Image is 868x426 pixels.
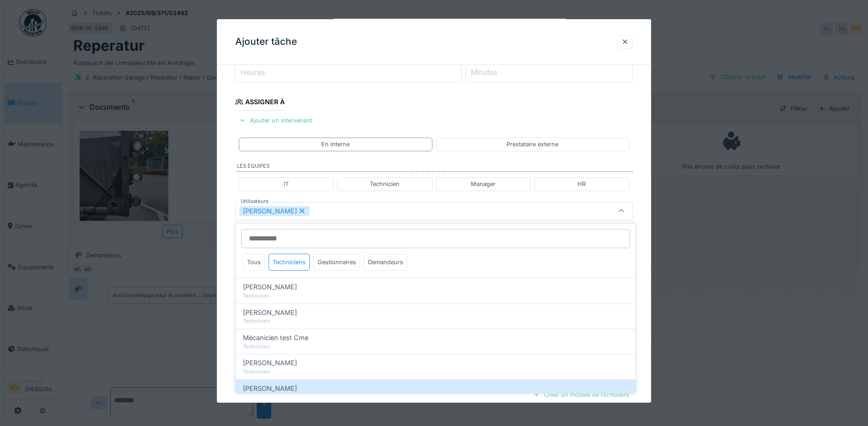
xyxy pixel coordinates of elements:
div: Créer un modèle de formulaire [529,389,633,401]
span: [PERSON_NAME] [243,383,297,394]
div: En interne [321,140,350,149]
h3: Ajouter tâche [235,36,297,48]
label: Heures [239,67,267,78]
div: Tous [243,254,265,271]
div: Demandeurs [364,254,407,271]
div: [PERSON_NAME] [239,206,310,216]
div: Technicien [243,317,628,325]
div: Techniciens [269,254,310,271]
div: Ajouter un intervenant [235,114,316,127]
div: Manager [471,180,496,188]
div: Gestionnaires [313,254,360,271]
div: Assigner à [235,95,285,111]
div: Technicien [243,368,628,376]
div: Technicien [243,343,628,351]
div: HR [577,180,586,188]
span: Mécanicien test Cme [243,333,308,343]
label: Minutes [469,67,499,78]
div: IT [284,180,289,188]
span: [PERSON_NAME] [243,308,297,318]
div: Prestataire externe [507,140,558,149]
div: Technicien [243,292,628,300]
div: Technicien [370,180,399,188]
label: Utilisateurs [239,197,270,205]
span: [PERSON_NAME] [243,282,297,292]
span: [PERSON_NAME] [243,358,297,368]
label: Les équipes [237,162,633,172]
